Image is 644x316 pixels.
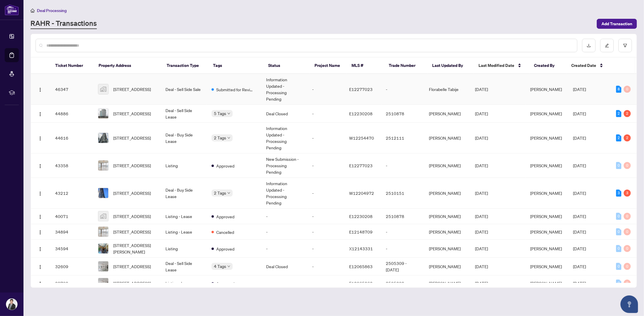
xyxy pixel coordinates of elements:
td: 2510151 [381,178,424,209]
span: [DATE] [475,163,488,168]
div: 0 [616,245,621,252]
img: thumbnail-img [98,160,108,170]
span: [DATE] [573,163,586,168]
img: Logo [38,281,43,286]
td: Listing - Lease [161,276,207,291]
img: thumbnail-img [98,244,108,254]
span: [PERSON_NAME] [530,229,562,234]
span: [DATE] [475,280,488,286]
img: Logo [38,214,43,219]
td: 2510878 [381,105,424,123]
td: - [381,153,424,178]
img: Logo [38,247,43,251]
td: - [262,209,308,224]
span: [DATE] [573,214,586,219]
td: - [308,224,345,240]
td: Deal - Buy Side Lease [161,123,207,153]
td: Information Updated - Processing Pending [262,74,308,105]
td: [PERSON_NAME] [424,209,470,224]
span: [DATE] [573,111,586,116]
th: Tags [208,58,263,74]
td: - [262,240,308,258]
td: [PERSON_NAME] [424,258,470,276]
img: Logo [38,265,43,269]
img: thumbnail-img [98,261,108,271]
td: Deal Closed [262,258,308,276]
td: 34894 [50,224,93,240]
td: 43358 [50,153,93,178]
th: Last Modified Date [474,58,530,74]
span: [DATE] [475,87,488,92]
span: [DATE] [475,190,488,196]
td: - [262,224,308,240]
span: [STREET_ADDRESS] [113,86,151,92]
img: logo [5,4,19,15]
span: 2 Tags [214,134,226,141]
th: Project Name [310,58,347,74]
th: Last Updated By [427,58,474,74]
button: Add Transaction [597,19,637,29]
span: [DATE] [475,111,488,116]
img: thumbnail-img [98,227,108,237]
td: Deal Closed [262,105,308,123]
th: Ticket Number [50,58,94,74]
span: Approved [216,213,234,220]
td: Deal - Sell Side Lease [161,258,207,276]
span: [STREET_ADDRESS] [113,190,151,196]
td: Information Updated - Processing Pending [262,178,308,209]
td: - [381,240,424,258]
div: 8 [616,86,621,93]
td: 46347 [50,74,93,105]
img: thumbnail-img [98,211,108,221]
button: Logo [36,262,45,271]
td: - [308,105,345,123]
button: Logo [36,133,45,143]
div: 0 [624,245,631,252]
span: E12277023 [349,87,373,92]
div: 3 [624,190,631,197]
span: down [227,112,230,115]
button: Logo [36,278,45,288]
div: 0 [616,213,621,220]
img: thumbnail-img [98,278,108,288]
td: Deal - Buy Side Lease [161,178,207,209]
div: 0 [624,228,631,235]
th: Status [263,58,310,74]
button: Logo [36,212,45,221]
td: - [262,276,308,291]
span: E12277023 [349,163,373,168]
th: Transaction Type [162,58,208,74]
td: Information Updated - Processing Pending [262,123,308,153]
td: Listing [161,240,207,258]
span: [DATE] [573,135,586,141]
img: Profile Icon [6,299,17,310]
td: New Submission - Processing Pending [262,153,308,178]
td: 44616 [50,123,93,153]
div: 0 [616,280,621,287]
th: MLS # [347,58,384,74]
span: [DATE] [475,264,488,269]
td: [PERSON_NAME] [424,123,470,153]
img: Logo [38,136,43,141]
img: Logo [38,230,43,235]
img: thumbnail-img [98,188,108,198]
td: - [308,258,345,276]
span: Approved [216,163,234,169]
span: [PERSON_NAME] [530,264,562,269]
span: down [227,265,230,268]
span: 4 Tags [214,263,226,270]
span: Approved [216,246,234,252]
td: Listing - Lease [161,209,207,224]
td: - [308,209,345,224]
span: edit [605,43,609,48]
button: Logo [36,188,45,198]
div: 2 [624,110,631,117]
span: [DATE] [573,280,586,286]
span: 5 Tags [214,110,226,117]
td: [PERSON_NAME] [424,240,470,258]
span: [DATE] [573,190,586,196]
img: thumbnail-img [98,109,108,119]
img: thumbnail-img [98,133,108,143]
td: - [308,74,345,105]
button: Logo [36,85,45,94]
